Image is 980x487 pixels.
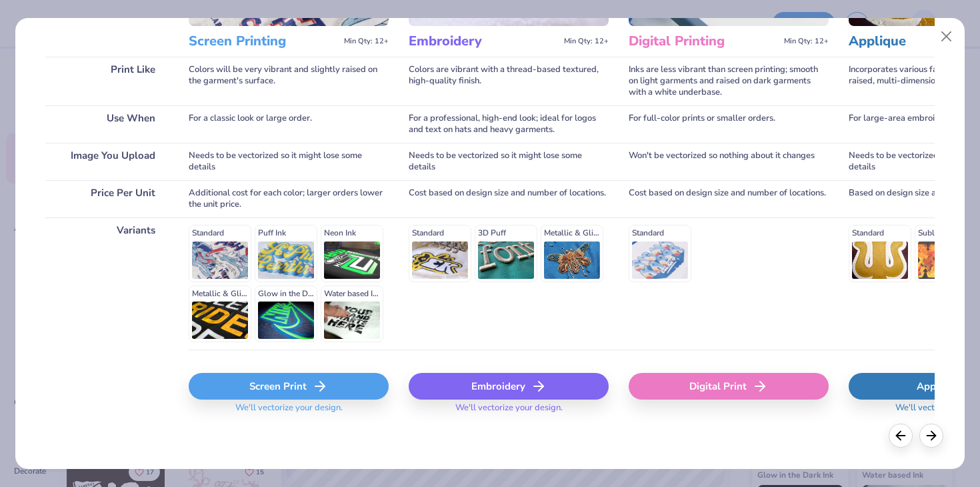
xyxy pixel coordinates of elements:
[189,373,389,400] div: Screen Print
[629,105,829,143] div: For full-color prints or smaller orders.
[629,180,829,217] div: Cost based on design size and number of locations.
[934,24,959,49] button: Close
[450,402,568,422] span: We'll vectorize your design.
[629,57,829,105] div: Inks are less vibrant than screen printing; smooth on light garments and raised on dark garments ...
[409,105,609,143] div: For a professional, high-end look; ideal for logos and text on hats and heavy garments.
[189,33,339,50] h3: Screen Printing
[45,105,169,143] div: Use When
[784,37,829,46] span: Min Qty: 12+
[409,143,609,180] div: Needs to be vectorized so it might lose some details
[629,373,829,400] div: Digital Print
[629,143,829,180] div: Won't be vectorized so nothing about it changes
[629,33,779,50] h3: Digital Printing
[189,143,389,180] div: Needs to be vectorized so it might lose some details
[409,180,609,217] div: Cost based on design size and number of locations.
[45,180,169,217] div: Price Per Unit
[564,37,609,46] span: Min Qty: 12+
[409,373,609,400] div: Embroidery
[189,105,389,143] div: For a classic look or large order.
[230,402,348,422] span: We'll vectorize your design.
[45,143,169,180] div: Image You Upload
[189,57,389,105] div: Colors will be very vibrant and slightly raised on the garment's surface.
[409,33,559,50] h3: Embroidery
[45,217,169,350] div: Variants
[344,37,389,46] span: Min Qty: 12+
[45,57,169,105] div: Print Like
[409,57,609,105] div: Colors are vibrant with a thread-based textured, high-quality finish.
[189,180,389,217] div: Additional cost for each color; larger orders lower the unit price.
